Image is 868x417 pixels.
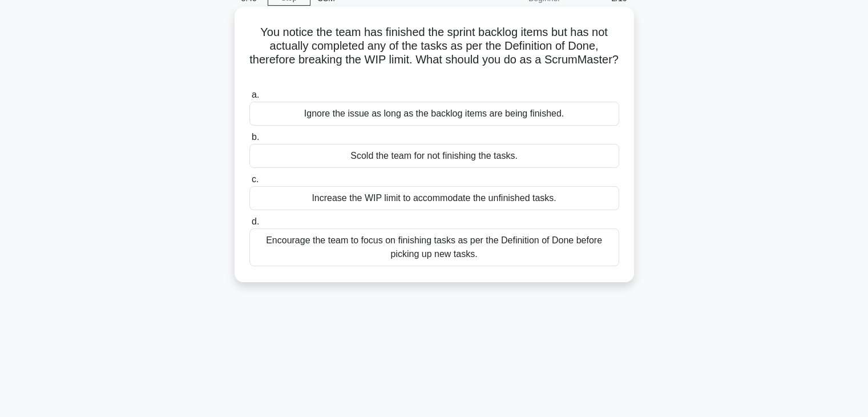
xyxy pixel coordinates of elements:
[249,186,619,210] div: Increase the WIP limit to accommodate the unfinished tasks.
[252,216,259,226] span: d.
[252,174,259,184] span: c.
[249,144,619,168] div: Scold the team for not finishing the tasks.
[252,132,259,142] span: b.
[248,25,620,81] h5: You notice the team has finished the sprint backlog items but has not actually completed any of t...
[252,90,259,99] span: a.
[249,102,619,126] div: Ignore the issue as long as the backlog items are being finished.
[249,228,619,266] div: Encourage the team to focus on finishing tasks as per the Definition of Done before picking up ne...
